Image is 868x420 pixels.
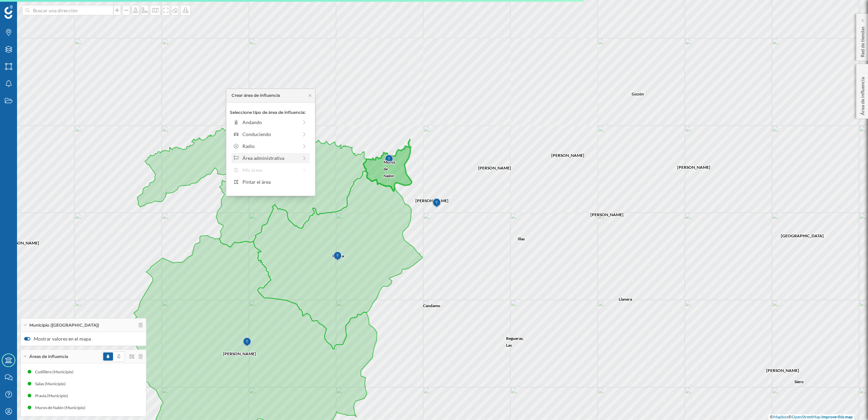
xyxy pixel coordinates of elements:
[35,369,77,375] div: Cudillero (Municipio)
[859,24,866,57] p: Red de tiendas
[230,109,312,116] p: Seleccione tipo de área de influencia:
[24,335,143,342] label: Mostrar valores en el mapa
[821,414,853,419] a: Improve this map
[242,142,298,150] div: Radio
[333,250,342,263] img: Marker
[242,119,298,126] div: Andando
[432,196,441,210] img: Marker
[792,414,821,419] a: OpenStreetMap
[242,178,307,185] div: Pintar el área
[242,154,298,162] div: Área administrativa
[35,392,72,399] div: Pravia (Municipio)
[29,354,68,360] span: Áreas de influencia
[14,5,38,11] span: Soporte
[859,74,866,115] p: Área de influencia
[35,380,69,387] div: Salas (Municipio)
[768,414,854,420] div: © ©
[4,5,13,19] img: Geoblink Logo
[385,153,393,166] img: Marker
[232,92,280,99] div: Crear área de influencia
[242,131,298,138] div: Conduciendo
[35,404,89,411] div: Muros de Nalón (Municipio)
[29,322,99,328] span: Municipio ([GEOGRAPHIC_DATA])
[243,335,251,349] img: Marker
[773,414,788,419] a: Mapbox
